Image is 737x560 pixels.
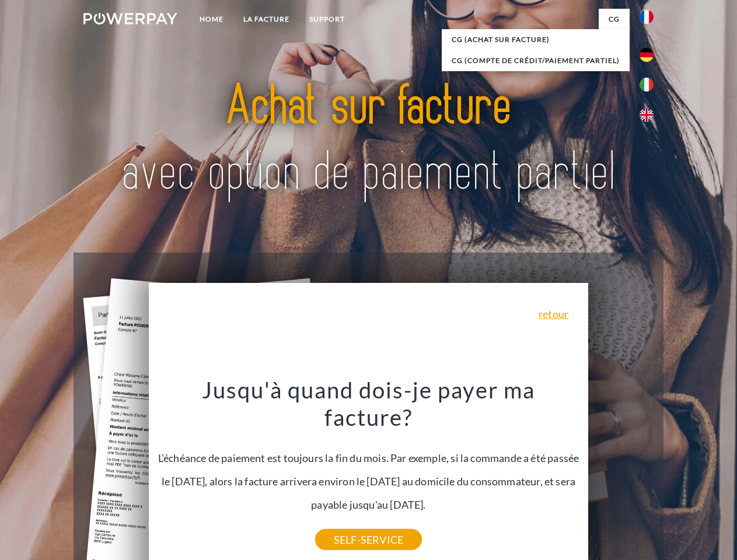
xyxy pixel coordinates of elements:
[315,529,422,550] a: SELF-SERVICE
[299,9,355,30] a: Support
[640,108,654,122] img: en
[83,13,177,24] img: logo-powerpay-white.svg
[156,376,582,540] div: L'échéance de paiement est toujours la fin du mois. Par exemple, si la commande a été passée le [...
[640,10,654,24] img: fr
[599,9,630,30] a: CG
[539,309,568,319] a: retour
[111,56,626,223] img: title-powerpay_fr.svg
[640,78,654,92] img: it
[156,376,582,432] h3: Jusqu'à quand dois-je payer ma facture?
[640,48,654,62] img: de
[190,9,233,30] a: Home
[442,50,630,71] a: CG (Compte de crédit/paiement partiel)
[442,29,630,50] a: CG (achat sur facture)
[233,9,299,30] a: LA FACTURE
